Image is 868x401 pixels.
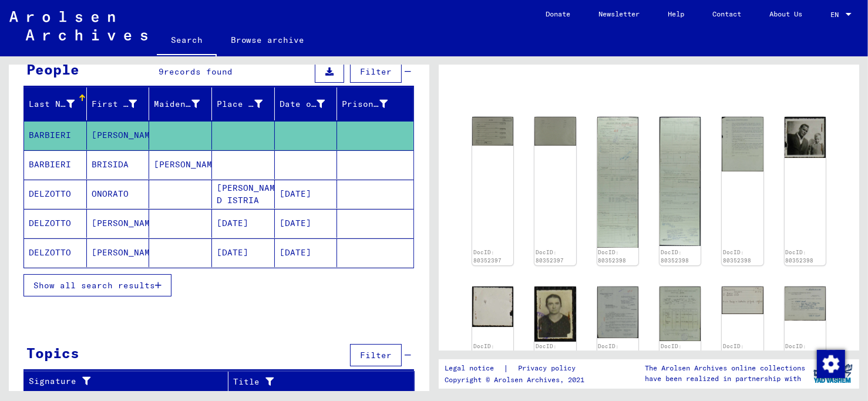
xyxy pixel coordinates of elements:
[24,180,87,208] mat-cell: DELZOTTO
[723,249,751,264] a: DocID: 80352398
[87,121,150,150] mat-cell: [PERSON_NAME]
[275,87,338,120] mat-header-cell: Date of Birth
[33,280,155,291] span: Show all search results
[785,287,826,321] img: 001.jpg
[342,95,402,113] div: Prisoner #
[785,343,813,358] a: DocID: 80352401
[233,376,391,388] div: Title
[645,363,805,373] p: The Arolsen Archives online collections
[149,87,212,120] mat-header-cell: Maiden Name
[660,117,701,246] img: 002.jpg
[23,274,171,296] button: Show all search results
[217,98,263,110] div: Place of Birth
[154,98,200,110] div: Maiden Name
[597,117,638,247] img: 001.jpg
[29,372,231,391] div: Signature
[212,180,275,208] mat-cell: [PERSON_NAME] D ISTRIA
[722,287,763,315] img: 001.jpg
[472,117,513,146] img: 001.jpg
[159,66,164,77] span: 9
[534,287,576,342] img: 006.jpg
[233,372,403,391] div: Title
[87,209,150,238] mat-cell: [PERSON_NAME]
[360,350,392,360] span: Filter
[24,121,87,150] mat-cell: BARBIERI
[598,249,626,264] a: DocID: 80352398
[87,180,150,208] mat-cell: ONORATO
[212,238,275,267] mat-cell: [DATE]
[217,26,319,54] a: Browse archive
[722,117,763,171] img: 003.jpg
[350,344,402,366] button: Filter
[785,249,813,264] a: DocID: 80352398
[164,66,233,77] span: records found
[212,209,275,238] mat-cell: [DATE]
[157,26,217,56] a: Search
[360,66,392,77] span: Filter
[9,11,147,41] img: Arolsen_neg.svg
[785,117,826,158] img: 004.jpg
[154,95,214,113] div: Maiden Name
[337,87,413,120] mat-header-cell: Prisoner #
[92,98,137,110] div: First Name
[275,180,338,208] mat-cell: [DATE]
[723,343,751,358] a: DocID: 80352400
[445,375,590,385] p: Copyright © Arolsen Archives, 2021
[661,249,689,264] a: DocID: 80352398
[87,238,150,267] mat-cell: [PERSON_NAME]
[24,87,87,120] mat-header-cell: Last Name
[29,98,75,110] div: Last Name
[26,342,79,363] div: Topics
[217,95,277,113] div: Place of Birth
[280,98,325,110] div: Date of Birth
[275,238,338,267] mat-cell: [DATE]
[817,350,845,378] img: Change consent
[29,95,89,113] div: Last Name
[598,343,626,358] a: DocID: 80352408
[24,238,87,267] mat-cell: DELZOTTO
[149,150,212,179] mat-cell: [PERSON_NAME]
[536,249,564,264] a: DocID: 80352397
[275,209,338,238] mat-cell: [DATE]
[472,287,513,327] img: 005.jpg
[24,209,87,238] mat-cell: DELZOTTO
[534,117,576,146] img: 002.jpg
[661,343,689,358] a: DocID: 80352399
[87,87,150,120] mat-header-cell: First Name
[212,87,275,120] mat-header-cell: Place of Birth
[87,150,150,179] mat-cell: BRISIDA
[26,59,79,80] div: People
[350,60,402,83] button: Filter
[811,359,855,388] img: yv_logo.png
[660,287,701,341] img: 001.jpg
[536,343,564,358] a: DocID: 80352398
[24,150,87,179] mat-cell: BARBIERI
[473,249,502,264] a: DocID: 80352397
[597,287,638,338] img: 001.jpg
[342,98,388,110] div: Prisoner #
[280,95,340,113] div: Date of Birth
[473,343,502,358] a: DocID: 80352398
[445,362,590,375] div: |
[29,375,219,387] div: Signature
[445,362,503,375] a: Legal notice
[645,373,805,384] p: have been realized in partnership with
[92,95,152,113] div: First Name
[509,362,590,375] a: Privacy policy
[830,11,843,19] span: EN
